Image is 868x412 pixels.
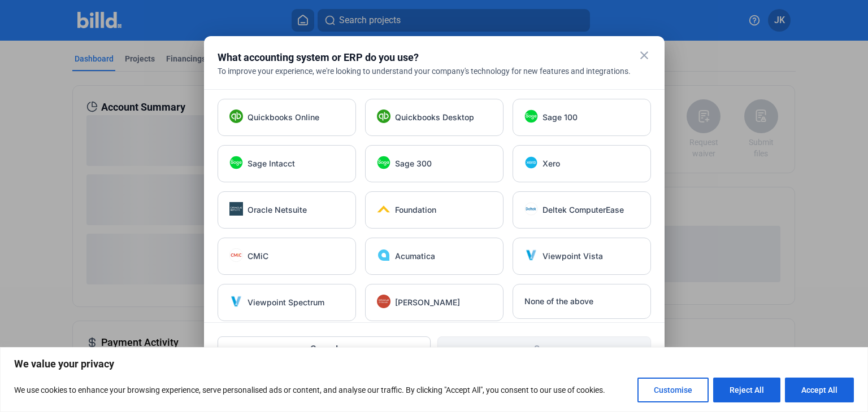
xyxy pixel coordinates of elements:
button: Cancel [218,336,431,362]
button: Accept All [785,378,854,402]
span: CMiC [248,251,268,262]
span: Deltek ComputerEase [542,204,624,216]
span: Xero [542,158,560,169]
div: To improve your experience, we're looking to understand your company's technology for new feature... [218,65,651,77]
button: Save [437,336,651,362]
span: Oracle Netsuite [248,204,307,216]
p: We use cookies to enhance your browsing experience, serve personalised ads or content, and analys... [14,383,605,397]
span: None of the above [524,296,593,307]
span: Foundation [395,204,436,216]
span: [PERSON_NAME] [395,297,460,308]
p: We value your privacy [14,357,854,371]
span: Quickbooks Desktop [395,112,474,123]
span: Sage 300 [395,158,432,169]
span: Acumatica [395,251,435,262]
button: Reject All [713,378,780,402]
span: Sage 100 [542,112,578,123]
div: What accounting system or ERP do you use? [218,50,623,65]
span: Viewpoint Spectrum [248,297,324,308]
span: Sage Intacct [248,158,295,169]
span: Viewpoint Vista [542,251,603,262]
mat-icon: close [637,49,651,62]
span: Quickbooks Online [248,112,319,123]
button: Customise [637,378,709,402]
